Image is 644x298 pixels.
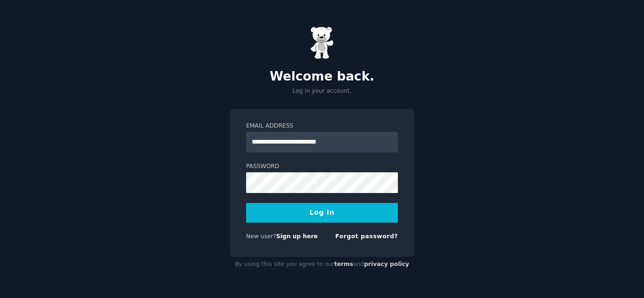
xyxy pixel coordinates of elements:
[230,69,414,84] h2: Welcome back.
[335,233,398,240] a: Forgot password?
[276,233,318,240] a: Sign up here
[334,261,353,267] a: terms
[246,122,398,130] label: Email Address
[246,203,398,223] button: Log In
[364,261,409,267] a: privacy policy
[246,162,398,171] label: Password
[310,26,334,59] img: Gummy Bear
[230,257,414,272] div: By using this site you agree to our and
[230,87,414,96] p: Log in your account.
[246,233,276,240] span: New user?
